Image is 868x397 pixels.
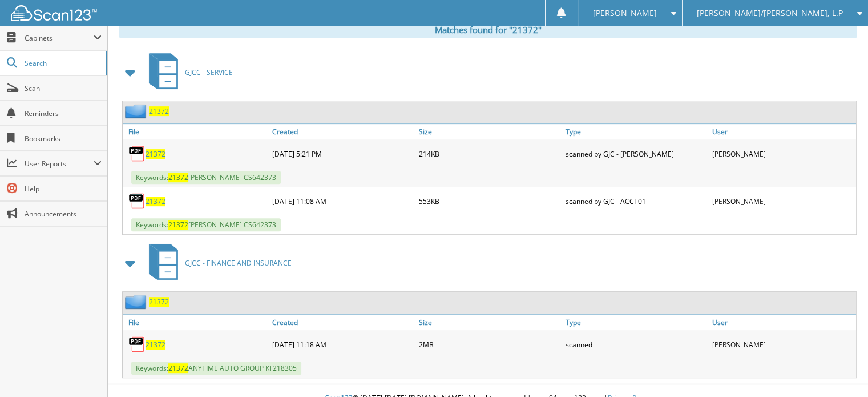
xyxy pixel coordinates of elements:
[563,315,709,330] a: Type
[149,106,169,116] a: 21372
[123,315,269,330] a: File
[185,258,292,268] span: GJCC - FINANCE AND INSURANCE
[128,336,146,353] img: PDF.png
[709,190,856,212] div: [PERSON_NAME]
[269,124,416,139] a: Created
[709,124,856,139] a: User
[123,124,269,139] a: File
[563,124,709,139] a: Type
[697,10,843,17] span: [PERSON_NAME]/[PERSON_NAME], L.P
[146,197,165,206] a: 21372
[416,142,563,165] div: 214KB
[25,33,94,43] span: Cabinets
[709,333,856,356] div: [PERSON_NAME]
[119,21,857,38] div: Matches found for "21372"
[811,342,868,397] iframe: Chat Widget
[563,142,709,165] div: scanned by GJC - [PERSON_NAME]
[168,363,188,373] span: 21372
[25,184,102,194] span: Help
[146,340,165,350] a: 21372
[25,109,102,118] span: Reminders
[125,104,149,118] img: folder2.png
[592,10,656,17] span: [PERSON_NAME]
[11,5,97,21] img: scan123-logo-white.svg
[131,218,281,231] span: Keywords: [PERSON_NAME] CS642373
[25,159,94,169] span: User Reports
[142,50,233,95] a: GJCC - SERVICE
[269,333,416,356] div: [DATE] 11:18 AM
[25,134,102,143] span: Bookmarks
[25,209,102,219] span: Announcements
[269,190,416,212] div: [DATE] 11:08 AM
[146,149,165,159] a: 21372
[709,142,856,165] div: [PERSON_NAME]
[185,67,233,77] span: GJCC - SERVICE
[25,83,102,93] span: Scan
[269,142,416,165] div: [DATE] 5:21 PM
[709,315,856,330] a: User
[149,297,169,307] a: 21372
[128,145,146,162] img: PDF.png
[416,315,563,330] a: Size
[168,220,188,230] span: 21372
[416,333,563,356] div: 2MB
[131,362,301,375] span: Keywords: ANYTIME AUTO GROUP KF218305
[416,124,563,139] a: Size
[168,173,188,182] span: 21372
[125,295,149,309] img: folder2.png
[416,190,563,212] div: 553KB
[563,190,709,212] div: scanned by GJC - ACCT01
[563,333,709,356] div: scanned
[269,315,416,330] a: Created
[25,58,100,68] span: Search
[142,240,292,286] a: GJCC - FINANCE AND INSURANCE
[131,171,281,184] span: Keywords: [PERSON_NAME] CS642373
[128,193,146,210] img: PDF.png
